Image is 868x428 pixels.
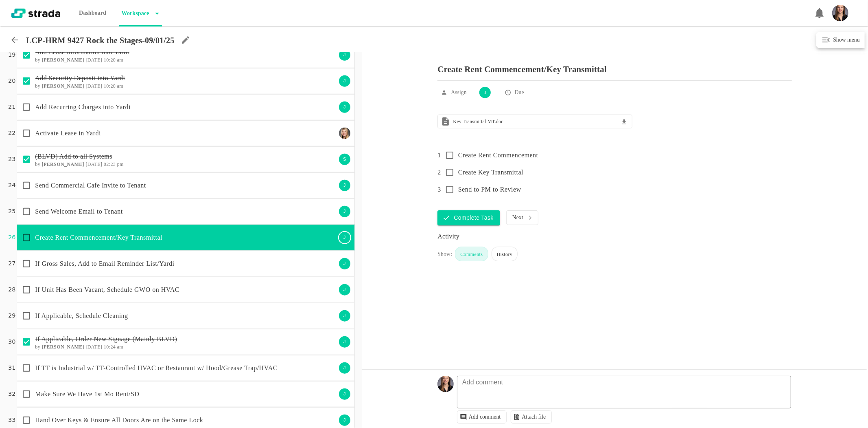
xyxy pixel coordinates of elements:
p: Attach file [522,414,546,420]
b: [PERSON_NAME] [42,83,85,89]
p: Add comment [458,377,507,387]
h6: by [DATE] 02:23 pm [35,161,336,167]
p: 28 [8,285,15,294]
p: 23 [8,155,15,164]
p: 33 [8,416,15,425]
div: J [338,335,351,349]
p: Create Key Transmittal [458,168,523,177]
p: Assign [451,88,466,97]
div: J [338,283,351,296]
p: If Applicable, Order New Signage (Mainly BLVD) [35,334,336,344]
p: 22 [8,129,15,138]
h6: Key Transmittal MT.doc [453,117,619,126]
p: (BLVD) Add to all Systems [35,152,336,161]
b: [PERSON_NAME] [42,57,85,63]
p: 20 [8,77,15,86]
h6: by [DATE] 10:24 am [35,344,336,350]
button: Complete Task [437,210,500,225]
div: History [492,247,518,261]
p: Add Recurring Charges into Yardi [35,102,336,112]
p: 27 [8,259,15,268]
b: [PERSON_NAME] [42,161,85,167]
p: LCP-HRM 9427 Rock the Stages-09/01/25 [26,35,174,45]
p: Due [515,88,524,97]
img: Maggie Keasling [339,128,350,139]
div: J [479,86,492,99]
p: 2 [437,168,441,177]
p: 21 [8,103,15,112]
div: J [338,362,351,375]
div: J [338,414,351,427]
div: J [338,75,351,88]
p: Send Commercial Cafe Invite to Tenant [35,181,336,190]
div: J [338,257,351,270]
p: 1 [437,150,441,160]
div: J [338,231,351,244]
p: Activate Lease in Yardi [35,128,336,138]
p: 26 [8,233,15,242]
div: J [338,49,351,62]
img: Headshot_Vertical.jpg [832,5,848,21]
p: If TT is Industrial w/ TT-Controlled HVAC or Restaurant w/ Hood/Grease Trap/HVAC [35,363,336,373]
b: [PERSON_NAME] [42,344,85,350]
div: J [338,309,351,322]
img: strada-logo [11,9,60,18]
p: Make Sure We Have 1st Mo Rent/SD [35,389,336,399]
p: 3 [437,185,441,194]
p: Dashboard [77,5,109,21]
p: Add comment [469,414,501,420]
div: J [338,205,351,218]
p: If Gross Sales, Add to Email Reminder List/Yardi [35,259,336,269]
p: Create Rent Commencement/Key Transmittal [437,58,792,74]
h6: by [DATE] 10:20 am [35,57,336,63]
p: 30 [8,338,15,346]
p: Send to PM to Review [458,185,521,194]
p: Send Welcome Email to Tenant [35,207,336,216]
div: S [338,153,351,166]
div: J [338,179,351,192]
p: Add Security Deposit into Yardi [35,73,336,83]
p: If Unit Has Been Vacant, Schedule GWO on HVAC [35,285,336,295]
img: Headshot_Vertical.jpg [437,376,454,392]
p: 31 [8,364,15,373]
p: Create Rent Commencement/Key Transmittal [35,233,336,243]
div: Comments [455,247,488,261]
div: Show: [437,250,452,261]
div: Activity [437,232,792,241]
p: 32 [8,390,15,399]
h6: Show menu [831,35,860,45]
p: Workspace [119,5,149,22]
div: J [338,388,351,401]
p: Hand Over Keys & Ensure All Doors Are on the Same Lock [35,415,336,425]
p: 24 [8,181,15,190]
h6: by [DATE] 10:20 am [35,83,336,89]
p: Add Lease information into Yardi [35,47,336,57]
p: If Applicable, Schedule Cleaning [35,311,336,321]
p: Next [512,214,523,221]
p: 29 [8,311,15,320]
p: Create Rent Commencement [458,150,538,160]
p: 19 [8,51,15,60]
div: J [338,101,351,114]
p: 25 [8,207,15,216]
